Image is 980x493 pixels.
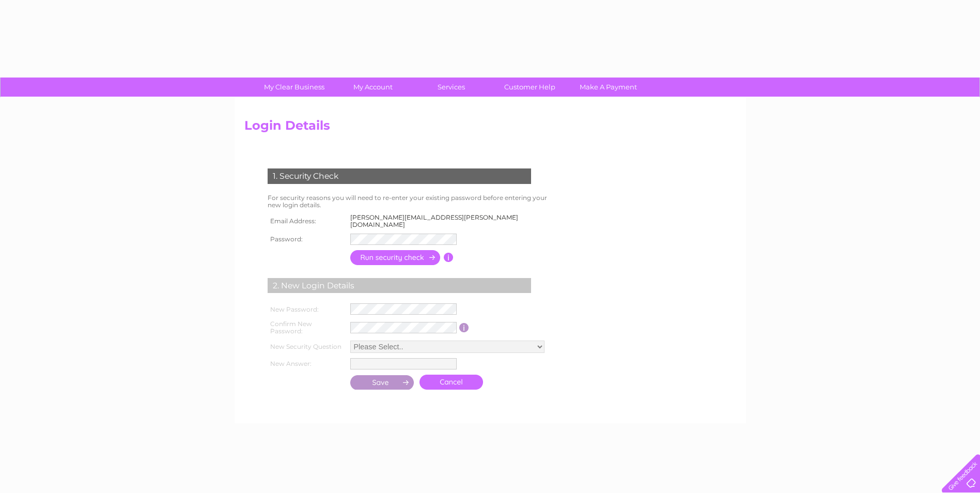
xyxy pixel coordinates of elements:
a: Cancel [419,375,483,390]
a: Make A Payment [566,78,651,97]
input: Submit [350,375,414,390]
th: New Password: [265,301,348,317]
th: Password: [265,231,348,248]
td: [PERSON_NAME][EMAIL_ADDRESS][PERSON_NAME][DOMAIN_NAME] [348,211,558,231]
th: New Answer: [265,356,348,372]
div: 1. Security Check [268,168,531,184]
input: Information [459,323,469,332]
th: Confirm New Password: [265,317,348,338]
div: 2. New Login Details [268,278,531,294]
th: Email Address: [265,211,348,231]
a: My Account [330,78,415,97]
input: Information [444,253,454,262]
a: Customer Help [487,78,572,97]
td: For security reasons you will need to re-enter your existing password before entering your new lo... [265,192,558,211]
th: New Security Question [265,338,348,356]
a: My Clear Business [252,78,337,97]
a: Services [409,78,494,97]
h2: Login Details [244,118,736,138]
